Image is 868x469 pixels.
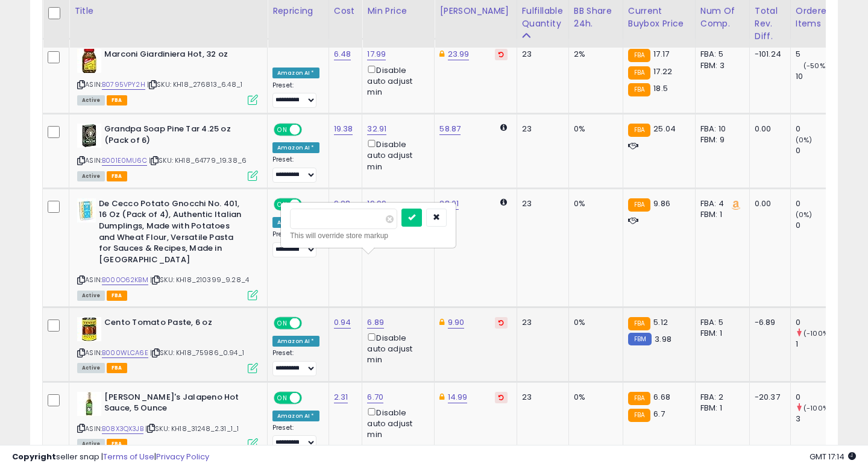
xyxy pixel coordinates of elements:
span: All listings currently available for purchase on Amazon [77,363,105,373]
div: 23 [522,124,559,134]
span: 2025-10-8 17:14 GMT [810,451,856,462]
small: FBA [628,49,650,62]
div: 0.00 [755,198,781,209]
div: Preset: [272,156,319,183]
b: Marconi Giardiniera Hot, 32 oz [104,49,251,63]
small: (0%) [796,210,813,219]
div: Preset: [272,424,319,451]
div: FBM: 3 [700,60,740,71]
span: All listings currently available for purchase on Amazon [77,171,105,181]
span: OFF [300,125,319,135]
div: Amazon AI * [272,68,319,78]
div: Repricing [272,5,324,17]
div: 0 [796,317,844,328]
a: 19.99 [367,198,386,210]
div: -20.37 [755,392,781,403]
div: Disable auto adjust min [367,137,425,172]
div: BB Share 24h. [574,5,618,30]
small: FBM [628,333,652,345]
div: 10 [796,71,844,82]
span: | SKU: KH18_31248_2.31_1_1 [145,424,239,433]
a: 32.91 [367,123,386,135]
div: ASIN: [77,49,258,104]
a: 28.01 [439,198,459,210]
small: FBA [628,124,650,137]
div: 0 [796,198,844,209]
div: Amazon AI * [272,336,319,347]
a: 14.99 [448,391,468,403]
small: (-50%) [804,61,828,71]
a: 19.38 [334,123,353,135]
a: B08X3QX3JB [102,424,143,434]
span: 5.12 [653,316,668,328]
a: Terms of Use [103,451,154,462]
a: 23.99 [448,48,470,60]
div: FBA: 2 [700,392,740,403]
b: Cento Tomato Paste, 6 oz [104,317,251,332]
div: ASIN: [77,317,258,372]
div: 5 [796,49,844,60]
div: 23 [522,198,559,209]
img: 315wD03gRVL._SL40_.jpg [77,49,101,73]
div: Total Rev. Diff. [755,5,785,43]
div: 23 [522,49,559,60]
div: 1 [796,339,844,350]
span: ON [275,199,290,209]
b: Grandpa Soap Pine Tar 4.25 oz (Pack of 6) [104,124,251,149]
div: 0 [796,220,844,231]
a: B0795VPY2H [102,80,145,90]
span: ON [275,392,290,403]
a: Privacy Policy [156,451,209,462]
div: 0% [574,198,614,209]
span: All listings currently available for purchase on Amazon [77,291,105,301]
a: 6.70 [367,391,383,403]
div: -6.89 [755,317,781,328]
span: 6.68 [653,391,670,403]
span: 18.5 [653,83,668,94]
span: FBA [107,95,127,105]
span: 9.86 [653,198,670,209]
span: OFF [300,318,319,329]
div: FBM: 9 [700,134,740,145]
div: Fulfillable Quantity [522,5,564,30]
span: 6.7 [653,408,664,420]
span: FBA [107,171,127,181]
a: 0.94 [334,316,351,329]
span: 17.17 [653,48,669,60]
div: FBA: 10 [700,124,740,134]
span: 3.98 [655,333,671,345]
div: FBA: 4 [700,198,740,209]
a: 58.87 [439,123,461,135]
span: | SKU: KH18_64779_19.38_6 [149,156,247,165]
span: | SKU: KH18_210399_9.28_4 [150,275,249,285]
div: 0% [574,392,614,403]
span: 25.04 [653,123,676,134]
div: Min Price [367,5,429,17]
img: 51D17Uoo8KL._SL40_.jpg [77,317,101,341]
div: Title [74,5,262,17]
div: ASIN: [77,124,258,180]
div: FBA: 5 [700,49,740,60]
div: Disable auto adjust min [367,63,425,98]
span: FBA [107,363,127,373]
div: This will override store markup [290,230,447,242]
small: FBA [628,409,650,422]
small: FBA [628,317,650,330]
div: Preset: [272,349,319,376]
b: [PERSON_NAME]'s Jalapeno Hot Sauce, 5 Ounce [104,392,251,417]
div: 0.00 [755,124,781,134]
div: Amazon AI * [272,217,319,228]
div: ASIN: [77,392,258,448]
div: 0 [796,145,844,156]
div: Disable auto adjust min [367,406,425,441]
span: ON [275,125,290,135]
div: -101.24 [755,49,781,60]
div: 0 [796,124,844,134]
small: FBA [628,66,650,80]
span: 17.22 [653,66,672,77]
div: seller snap | | [12,452,209,463]
small: (-100%) [804,329,831,338]
a: 6.48 [334,48,351,60]
div: FBM: 1 [700,328,740,339]
div: 0% [574,317,614,328]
